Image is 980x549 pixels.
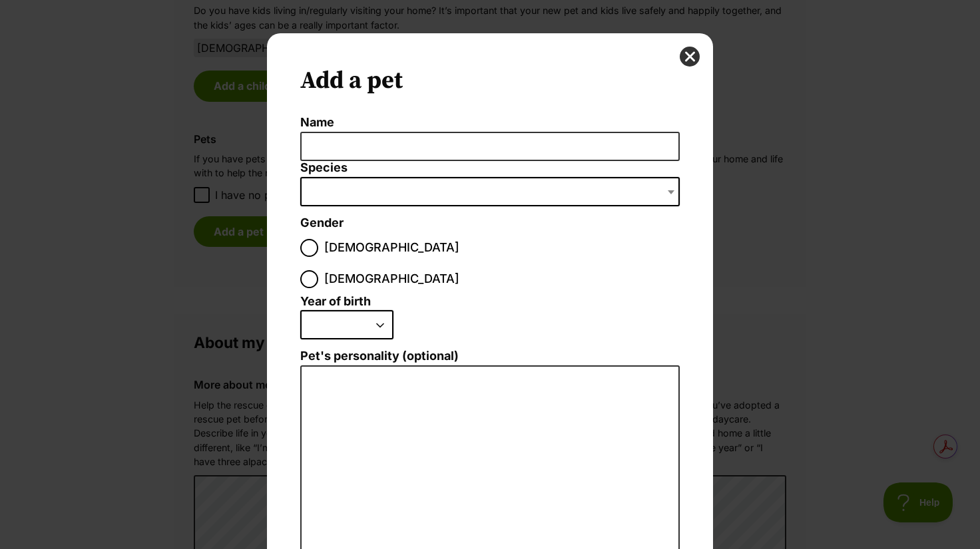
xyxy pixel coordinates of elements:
[300,67,680,96] h2: Add a pet
[324,270,459,288] span: [DEMOGRAPHIC_DATA]
[300,216,344,230] label: Gender
[300,295,371,309] label: Year of birth
[680,47,700,67] button: close
[300,161,680,175] label: Species
[324,239,459,257] span: [DEMOGRAPHIC_DATA]
[300,116,680,130] label: Name
[300,349,680,363] label: Pet's personality (optional)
